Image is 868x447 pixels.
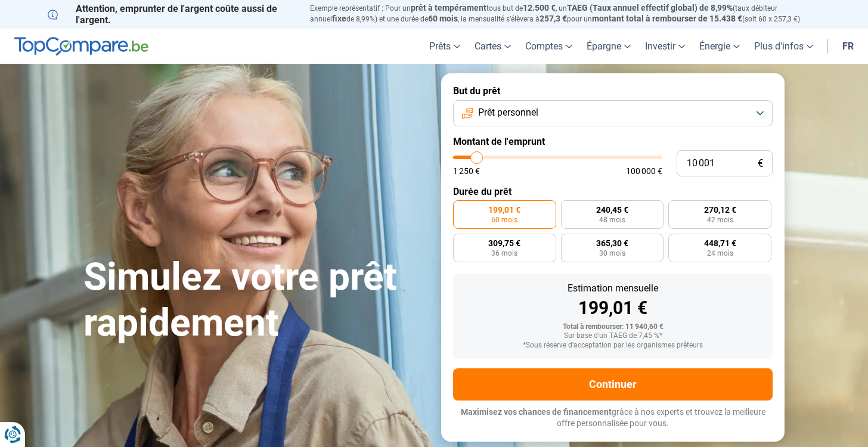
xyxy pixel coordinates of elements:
[579,29,638,64] a: Épargne
[626,167,662,175] span: 100 000 €
[310,3,820,24] p: Exemple représentatif : Pour un tous but de , un (taux débiteur annuel de 8,99%) et une durée de ...
[463,332,763,340] div: Sur base d'un TAEG de 7,45 %*
[747,29,820,64] a: Plus d'infos
[488,206,520,214] span: 199,01 €
[453,100,773,126] button: Prêt personnel
[488,239,520,247] span: 309,75 €
[692,29,747,64] a: Énergie
[704,239,736,247] span: 448,71 €
[491,216,517,223] span: 60 mois
[83,254,427,346] h1: Simulez votre prêt rapidement
[463,284,763,293] div: Estimation mensuelle
[599,216,625,223] span: 48 mois
[835,29,861,64] a: fr
[758,159,763,169] span: €
[463,299,763,317] div: 199,01 €
[14,37,148,56] img: TopCompare
[453,406,773,430] p: grâce à nos experts et trouvez la meilleure offre personnalisée pour vous.
[332,14,346,23] span: fixe
[596,206,628,214] span: 240,45 €
[453,85,773,97] label: But du prêt
[463,323,763,331] div: Total à rembourser: 11 940,60 €
[491,250,517,257] span: 36 mois
[461,407,612,417] span: Maximisez vos chances de financement
[704,206,736,214] span: 270,12 €
[463,342,763,350] div: *Sous réserve d'acceptation par les organismes prêteurs
[453,186,773,197] label: Durée du prêt
[707,250,733,257] span: 24 mois
[478,106,538,119] span: Prêt personnel
[453,136,773,147] label: Montant de l'emprunt
[707,216,733,223] span: 42 mois
[467,29,518,64] a: Cartes
[453,167,480,175] span: 1 250 €
[540,14,567,23] span: 257,3 €
[567,3,733,13] span: TAEG (Taux annuel effectif global) de 8,99%
[599,250,625,257] span: 30 mois
[638,29,692,64] a: Investir
[596,239,628,247] span: 365,30 €
[523,3,556,13] span: 12.500 €
[411,3,486,13] span: prêt à tempérament
[592,14,742,23] span: montant total à rembourser de 15.438 €
[518,29,579,64] a: Comptes
[428,14,458,23] span: 60 mois
[48,3,296,26] p: Attention, emprunter de l'argent coûte aussi de l'argent.
[422,29,467,64] a: Prêts
[453,368,773,401] button: Continuer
